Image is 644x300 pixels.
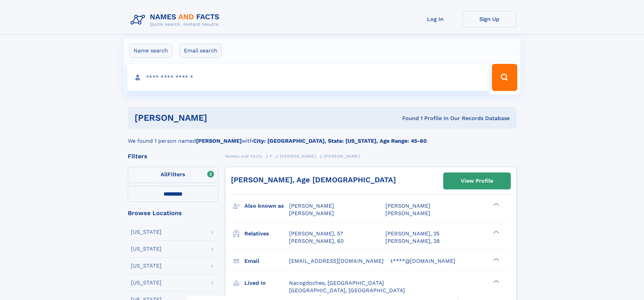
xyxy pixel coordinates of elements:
[492,279,500,283] div: ❯
[385,210,430,216] span: [PERSON_NAME]
[492,230,500,234] div: ❯
[127,64,489,91] input: search input
[128,167,218,183] label: Filters
[324,154,360,159] span: [PERSON_NAME]
[408,11,462,27] a: Log In
[492,202,500,207] div: ❯
[289,237,344,245] a: [PERSON_NAME], 60
[289,210,334,216] span: [PERSON_NAME]
[289,280,384,286] span: Nacogdoches, [GEOGRAPHIC_DATA]
[131,229,162,235] div: [US_STATE]
[244,228,289,239] h3: Relatives
[462,11,517,27] a: Sign Up
[385,237,440,245] a: [PERSON_NAME], 28
[289,203,334,209] span: [PERSON_NAME]
[128,210,218,216] div: Browse Locations
[128,11,225,29] img: Logo Names and Facts
[244,255,289,267] h3: Email
[225,152,262,160] a: Names and Facts
[280,152,316,160] a: [PERSON_NAME]
[270,152,272,160] a: F
[135,114,305,122] h1: [PERSON_NAME]
[128,129,517,145] div: We found 1 person named with .
[461,173,493,189] div: View Profile
[289,230,343,237] a: [PERSON_NAME], 57
[270,154,272,159] span: F
[280,154,316,159] span: [PERSON_NAME]
[161,171,168,178] span: All
[131,263,162,269] div: [US_STATE]
[196,138,242,144] b: [PERSON_NAME]
[253,138,427,144] b: City: [GEOGRAPHIC_DATA], State: [US_STATE], Age Range: 45-60
[385,203,430,209] span: [PERSON_NAME]
[289,258,384,264] span: [EMAIL_ADDRESS][DOMAIN_NAME]
[385,230,439,237] a: [PERSON_NAME], 25
[129,44,172,58] label: Name search
[131,246,162,252] div: [US_STATE]
[444,173,510,189] a: View Profile
[492,64,517,91] button: Search Button
[289,287,405,294] span: [GEOGRAPHIC_DATA], [GEOGRAPHIC_DATA]
[492,257,500,261] div: ❯
[180,44,222,58] label: Email search
[231,176,396,184] a: [PERSON_NAME], Age [DEMOGRAPHIC_DATA]
[131,280,162,285] div: [US_STATE]
[244,200,289,212] h3: Also known as
[244,277,289,289] h3: Lived in
[128,153,218,159] div: Filters
[305,115,510,122] div: Found 1 Profile In Our Records Database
